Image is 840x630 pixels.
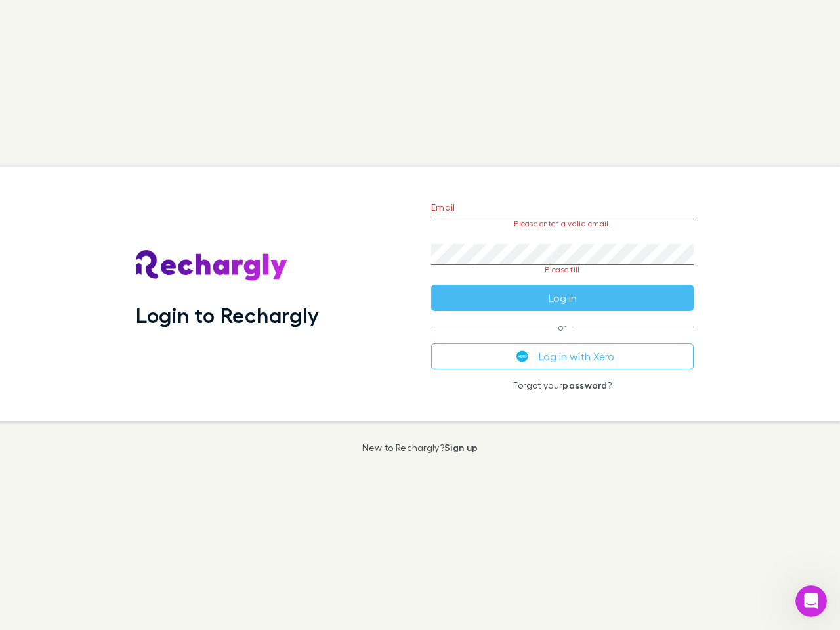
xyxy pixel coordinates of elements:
[362,442,478,453] p: New to Rechargly?
[431,285,694,311] button: Log in
[431,265,694,274] p: Please fill
[431,219,694,228] p: Please enter a valid email.
[431,327,694,327] span: or
[444,442,478,453] a: Sign up
[431,380,694,390] p: Forgot your ?
[516,350,528,362] img: Xero's logo
[136,303,319,327] h1: Login to Rechargly
[431,343,694,369] button: Log in with Xero
[136,250,288,282] img: Rechargly's Logo
[795,585,827,617] iframe: Intercom live chat
[562,379,607,390] a: password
